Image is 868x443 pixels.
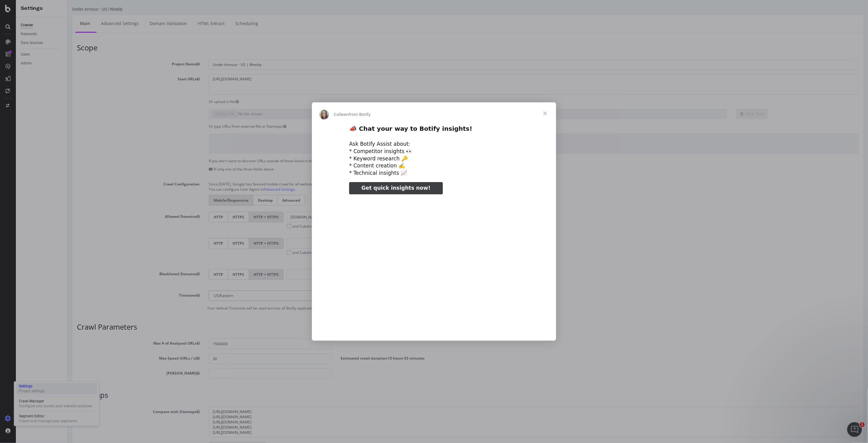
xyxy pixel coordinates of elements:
[163,15,195,32] a: Scheduling
[141,179,791,187] p: Since [DATE], Google has favored mobile crawl for all websites. For a more meaningful analysis, y...
[8,15,27,32] a: Main
[141,212,160,222] label: HTTP
[307,200,561,327] video: Play video
[129,76,132,82] button: Start URLs
[5,368,136,376] label: [PERSON_NAME]
[160,238,181,249] label: HTTPS
[9,306,791,311] p: Your default Timezone will be used accross all Botify applications
[320,356,357,361] span: 13 hours 53 minutes
[5,74,136,82] label: Start URLs
[77,15,124,32] a: Domain Validation
[141,195,185,206] label: Mobile/Responsive
[4,6,55,12] div: Under Armour - US | Weekly
[129,409,132,414] button: Compare with Sitemaps
[125,15,161,32] a: HTML Extract
[141,187,791,192] p: You can configure User Agent in .
[349,112,371,117] span: from Botify
[136,99,796,104] div: Or upload a file:
[534,102,556,124] span: Close
[5,179,136,187] label: Crawl Configuration
[129,61,132,67] button: Project Name
[141,74,791,94] textarea: [URL][DOMAIN_NAME]
[5,59,136,67] label: Project Name
[349,125,519,136] h2: 📣 Chat your way to Botify insights!
[181,238,216,249] label: HTTP + HTTPS
[141,238,160,249] label: HTTP
[129,214,132,219] button: Allowed Domains
[5,407,136,414] label: Compare with Sitemaps
[181,212,216,222] label: HTTP + HTTPS
[361,185,430,191] span: Get quick insights now!
[129,293,132,298] button: Timezone
[5,212,136,219] label: Allowed Domains
[349,141,519,177] div: Ask Botify Assist about: * Competitor insights 👀 * Keyword research 🔑 * Content creation ✍️ * Tec...
[5,269,136,276] label: Blacklisted Domains
[29,15,76,32] a: Advanced Settings
[141,269,160,280] label: HTTP
[185,195,210,206] label: Desktop
[129,356,132,361] button: Max Speed (URLs / s)
[5,339,136,346] label: Max # of Analysed URLs
[196,187,227,192] a: Advanced Settings
[160,212,181,222] label: HTTPS
[5,291,136,298] label: Timezone
[160,269,181,280] label: HTTPS
[349,182,443,194] a: Get quick insights now!
[141,158,791,163] p: If you don't want to discover URLs outside of those listed in the files at these locations, set M...
[219,250,253,255] label: and Subdomains
[141,407,791,438] textarea: [URL][DOMAIN_NAME] [URL][DOMAIN_NAME] [URL][DOMAIN_NAME] [URL][DOMAIN_NAME] [URL][DOMAIN_NAME]
[334,112,349,117] span: Colleen
[219,224,253,229] label: and Subdomains
[181,269,216,280] label: HTTP + HTTPS
[5,353,136,361] label: Max Speed (URLs / s)
[9,391,791,399] h3: Sitemaps
[319,110,329,119] img: Profile image for Colleen
[9,44,791,52] h3: Scope
[129,271,132,276] button: Blacklisted Domains
[273,353,357,361] label: Estimated crawl duration:
[210,195,237,206] label: Advanced
[141,167,791,172] p: Fill only one of the three fields above
[129,341,132,346] button: Max # of Analysed URLs
[129,371,132,376] button: [PERSON_NAME]
[136,124,796,129] div: Or type URLs from external file or Sitemaps:
[9,323,791,331] h3: Crawl Parameters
